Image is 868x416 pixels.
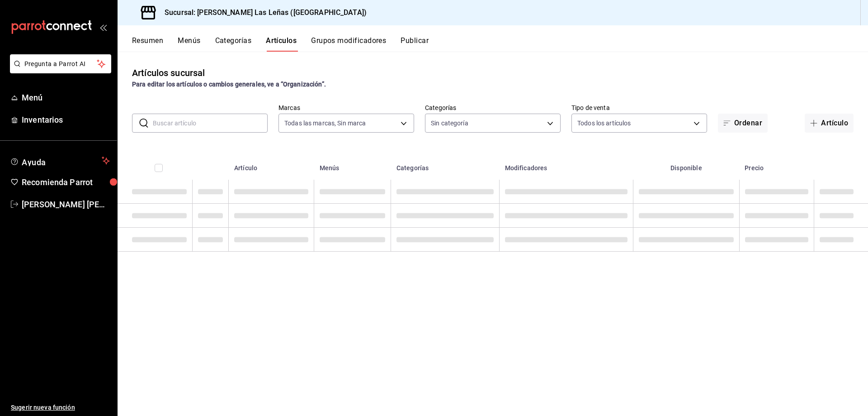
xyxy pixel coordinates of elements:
label: Marcas [278,105,414,111]
h3: Sucursal: [PERSON_NAME] Las Leñas ([GEOGRAPHIC_DATA]) [157,7,367,18]
button: Resumen [132,36,163,52]
span: Recomienda Parrot [22,176,110,188]
button: Grupos modificadores [311,36,386,52]
button: Artículos [266,36,297,52]
span: Pregunta a Parrot AI [24,59,97,69]
span: Sugerir nueva función [11,403,110,412]
span: Ayuda [22,155,98,166]
span: [PERSON_NAME] [PERSON_NAME] [22,198,110,210]
th: Artículo [229,151,314,180]
button: Ordenar [718,114,768,133]
th: Disponible [633,151,740,180]
button: Menús [178,36,200,52]
span: Inventarios [22,114,110,126]
a: Pregunta a Parrot AI [6,66,111,75]
span: Todas las marcas, Sin marca [284,119,366,128]
th: Modificadores [500,151,633,180]
div: Artículos sucursal [132,66,205,80]
button: open_drawer_menu [99,24,107,31]
button: Categorías [215,36,252,52]
label: Tipo de venta [571,105,707,111]
th: Categorías [391,151,500,180]
th: Precio [739,151,814,180]
th: Menús [314,151,391,180]
input: Buscar artículo [153,114,268,132]
button: Artículo [805,114,854,133]
strong: Para editar los artículos o cambios generales, ve a “Organización”. [132,81,326,88]
span: Sin categoría [431,119,468,128]
label: Categorías [425,105,561,111]
button: Publicar [401,36,429,52]
span: Menú [22,91,110,104]
button: Pregunta a Parrot AI [10,54,111,73]
div: navigation tabs [132,36,868,52]
span: Todos los artículos [577,119,631,128]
